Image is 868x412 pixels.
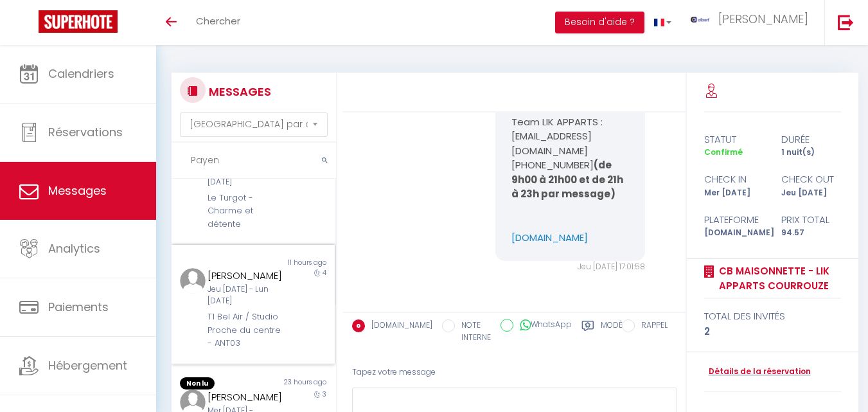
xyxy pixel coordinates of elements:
label: NOTE INTERNE [455,319,491,344]
span: Messages [48,183,107,199]
div: Mer [DATE] [695,187,772,199]
div: Jeu [DATE] [772,187,849,199]
span: Paiements [48,299,109,315]
div: [PERSON_NAME] [208,268,286,283]
div: durée [772,132,849,147]
label: Modèles [601,319,635,346]
p: Team LIK APPARTS : [EMAIL_ADDRESS][DOMAIN_NAME] [511,115,629,159]
div: [PERSON_NAME] [208,390,286,405]
span: 4 [323,268,326,278]
img: Super Booking [39,10,118,33]
div: T1 Bel Air / Studio Proche du centre - ANT03 [208,310,286,350]
span: Calendriers [48,66,114,82]
div: total des invités [704,309,842,324]
div: 1 nuit(s) [772,147,849,159]
a: [DOMAIN_NAME] [511,231,588,244]
label: WhatsApp [513,319,572,333]
div: Plateforme [695,212,772,228]
span: Chercher [196,14,240,28]
h3: MESSAGES [206,77,271,106]
span: Confirmé [704,147,743,157]
span: Hébergement [48,357,127,373]
span: [PERSON_NAME] [718,11,808,27]
a: CB Maisonnette - LIK APPARTS COURROUZE [714,264,842,294]
div: check in [695,172,772,187]
span: Réservations [48,124,123,140]
div: check out [772,172,849,187]
label: RAPPEL [635,319,668,334]
label: [DOMAIN_NAME] [365,319,432,334]
div: 23 hours ago [253,377,335,390]
input: Rechercher un mot clé [172,143,336,179]
span: Analytics [48,240,100,256]
div: 94.57 [772,227,849,239]
button: Ouvrir le widget de chat LiveChat [10,5,49,44]
div: 11 hours ago [253,258,335,268]
div: Le Turgot - Charme et détente [208,192,286,231]
div: Prix total [772,212,849,228]
div: statut [695,132,772,147]
img: ... [691,17,710,22]
b: (de 9h00 à 21h00 et de 21h à 23h par message) [511,158,625,201]
a: Détails de la réservation [704,366,811,378]
img: logout [838,14,854,30]
span: Non lu [180,377,215,390]
div: Jeu [DATE] - Lun [DATE] [208,283,286,308]
div: [DOMAIN_NAME] [695,227,772,239]
img: ... [180,268,206,294]
div: Jeu [DATE] 17:01:58 [495,261,645,273]
div: Tapez votre message [352,357,677,388]
p: [PHONE_NUMBER] [511,158,629,202]
div: 2 [704,324,842,339]
span: 3 [323,390,326,399]
button: Besoin d'aide ? [555,12,644,33]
